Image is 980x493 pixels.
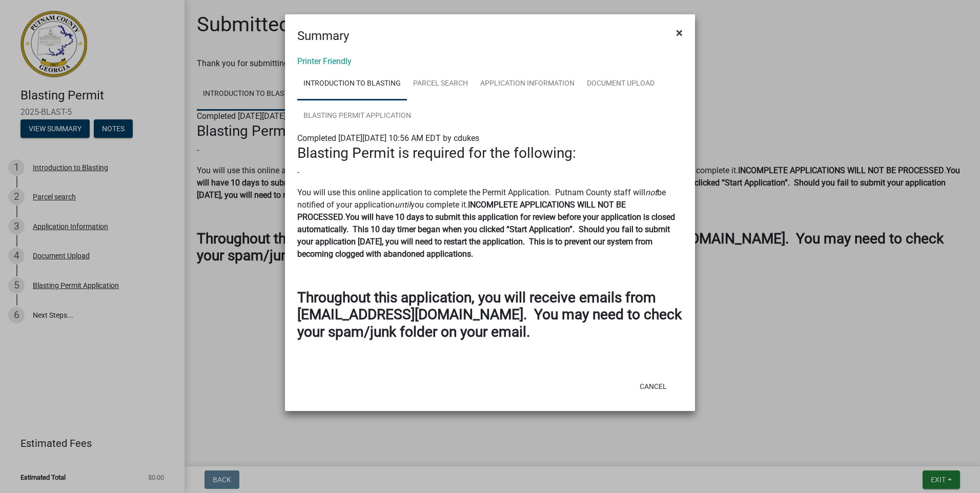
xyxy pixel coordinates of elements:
p: - [297,166,683,178]
a: Printer Friendly [297,56,352,66]
a: Parcel search [407,68,474,100]
a: Document Upload [581,68,661,100]
strong: You will have 10 days to submit this application for review before your application is closed aut... [297,212,675,259]
span: Completed [DATE][DATE] 10:56 AM EDT by cdukes [297,133,479,143]
strong: Throughout this application, you will receive emails from [EMAIL_ADDRESS][DOMAIN_NAME]. You may n... [297,289,682,340]
a: Introduction to Blasting [297,68,407,100]
span: × [676,26,683,40]
button: Close [668,18,691,47]
h4: Summary [297,27,349,45]
button: Cancel [631,377,675,396]
i: not [645,188,657,197]
h3: Blasting Permit is required for the following: [297,145,683,162]
i: until [395,200,411,210]
strong: INCOMPLETE APPLICATIONS WILL NOT BE PROCESSED [297,200,626,222]
a: Application Information [474,68,581,100]
a: Blasting Permit Application [297,100,417,133]
p: You will use this online application to complete the Permit Application. Putnam County staff will... [297,187,683,260]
